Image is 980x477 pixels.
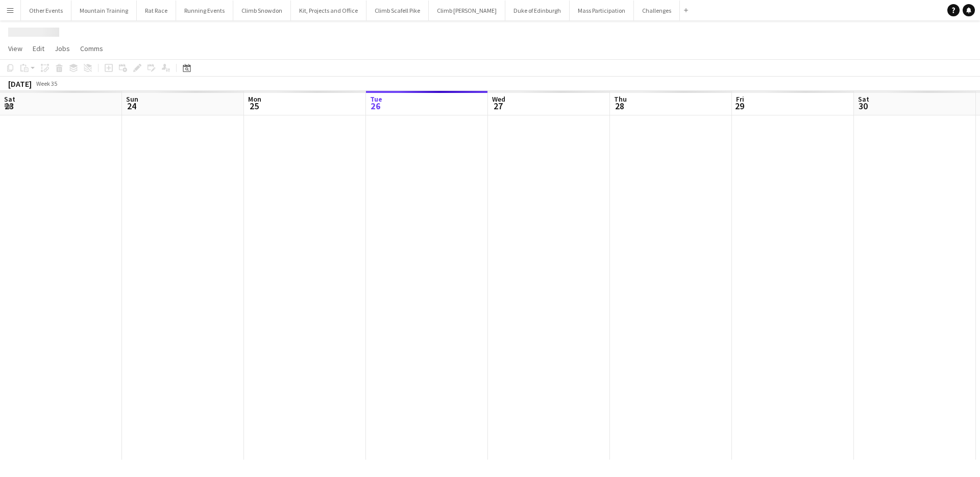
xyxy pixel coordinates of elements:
button: Mountain Training [71,1,137,20]
a: Jobs [51,42,74,55]
span: Mon [248,94,261,104]
span: 23 [3,100,15,112]
span: Edit [33,44,44,53]
span: View [8,44,22,53]
button: Climb [PERSON_NAME] [429,1,505,20]
button: Climb Scafell Pike [366,1,429,20]
a: Comms [76,42,107,55]
button: Kit, Projects and Office [291,1,366,20]
span: 26 [369,100,382,112]
span: Week 35 [34,80,59,87]
span: Tue [370,94,382,104]
span: Sat [858,94,869,104]
span: 30 [856,100,869,112]
button: Mass Participation [570,1,634,20]
span: Thu [614,94,627,104]
span: 28 [612,100,627,112]
span: 24 [125,100,138,112]
button: Duke of Edinburgh [505,1,570,20]
a: View [4,42,27,55]
span: 25 [247,100,261,112]
a: Edit [29,42,48,55]
span: 27 [491,100,505,112]
button: Running Events [176,1,233,20]
button: Climb Snowdon [233,1,291,20]
button: Other Events [21,1,71,20]
span: Comms [80,44,103,53]
span: Sat [4,94,15,104]
span: Jobs [55,44,70,53]
button: Challenges [634,1,680,20]
div: [DATE] [8,79,32,89]
span: Sun [126,94,138,104]
span: Fri [736,94,744,104]
button: Rat Race [137,1,176,20]
span: Wed [492,94,505,104]
span: 29 [734,100,744,112]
